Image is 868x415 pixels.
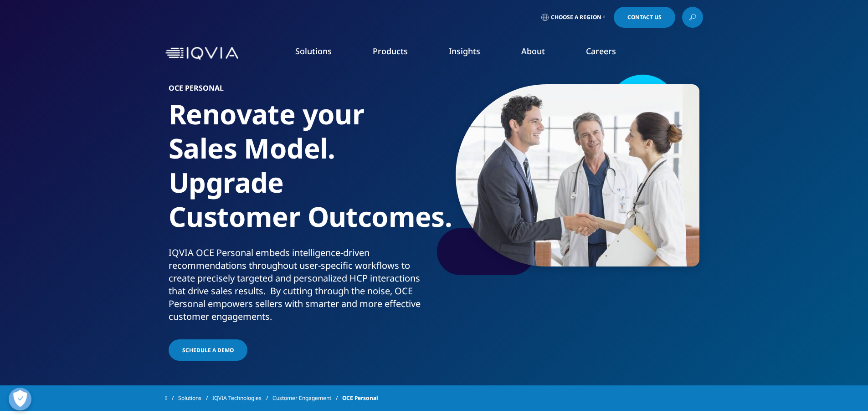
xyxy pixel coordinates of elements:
[169,84,431,97] h6: OCE Personal
[614,7,675,28] a: Contact Us
[521,46,545,56] a: About
[551,14,601,21] span: Choose a Region
[165,47,238,60] img: IQVIA Healthcare Information Technology and Pharma Clinical Research Company
[242,32,703,75] nav: Primary
[295,46,332,56] a: Solutions
[178,390,212,406] a: Solutions
[342,390,378,406] span: OCE Personal
[169,97,431,246] h1: Renovate your Sales Model. Upgrade Customer Outcomes.
[169,246,431,323] div: IQVIA OCE Personal embeds intelligence-driven recommendations throughout user-specific workflows ...
[169,339,247,361] a: Schedule a Demo
[627,15,662,20] span: Contact Us
[9,388,31,410] button: Open Preferences
[212,390,272,406] a: IQVIA Technologies
[449,46,480,56] a: Insights
[182,346,234,354] span: Schedule a Demo
[272,390,342,406] a: Customer Engagement
[586,46,616,56] a: Careers
[373,46,408,56] a: Products
[456,84,699,266] img: 035_meeting-in-medical-office_cropped.jpg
